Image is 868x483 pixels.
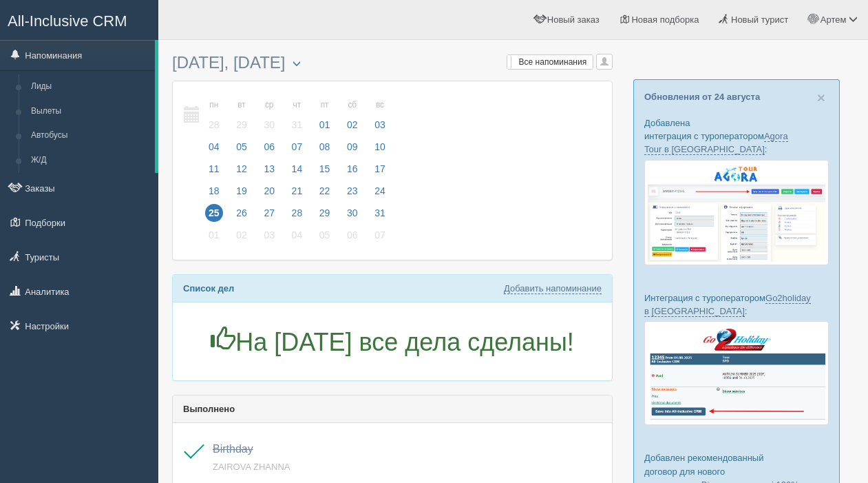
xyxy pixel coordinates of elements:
[213,462,290,472] a: ZAIROVA ZHANNA
[233,99,251,111] small: вт
[339,183,366,205] a: 23
[260,182,278,200] span: 20
[201,183,227,205] a: 18
[519,57,587,67] span: Все напоминания
[312,205,338,227] a: 29
[644,131,788,155] a: Agora Tour в [GEOGRAPHIC_DATA]
[229,92,255,139] a: вт 29
[229,227,255,249] a: 02
[183,327,602,356] h1: На [DATE] все дела сделаны!
[233,116,251,134] span: 29
[644,92,760,102] a: Обновления от 24 августа
[371,182,389,200] span: 24
[201,161,227,183] a: 11
[343,204,361,222] span: 30
[312,227,338,249] a: 05
[288,182,306,200] span: 21
[8,12,127,30] span: All-Inclusive CRM
[817,90,825,105] button: Close
[367,183,390,205] a: 24
[343,182,361,200] span: 23
[256,183,282,205] a: 20
[316,226,334,244] span: 05
[343,226,361,244] span: 06
[1,1,158,39] a: All-Inclusive CRM
[284,227,310,249] a: 04
[367,161,390,183] a: 17
[25,148,155,173] a: Ж/Д
[213,443,253,455] span: Birthday
[312,92,338,139] a: пт 01
[205,182,223,200] span: 18
[256,161,282,183] a: 13
[644,116,829,156] p: Добавлена интеграция с туроператором :
[288,204,306,222] span: 28
[260,99,278,111] small: ср
[229,139,255,161] a: 05
[731,14,788,25] span: Новый турист
[256,92,282,139] a: ср 30
[256,205,282,227] a: 27
[312,183,338,205] a: 22
[233,160,251,178] span: 12
[343,160,361,178] span: 16
[229,183,255,205] a: 19
[343,99,361,111] small: сб
[233,204,251,222] span: 26
[312,139,338,161] a: 08
[201,139,227,161] a: 04
[821,14,847,25] span: Артем
[367,227,390,249] a: 07
[229,161,255,183] a: 12
[371,138,389,156] span: 10
[284,161,310,183] a: 14
[172,54,613,74] h3: [DATE], [DATE]
[316,160,334,178] span: 15
[339,161,366,183] a: 16
[201,92,227,139] a: пн 28
[316,99,334,111] small: пт
[367,205,390,227] a: 31
[260,204,278,222] span: 27
[367,139,390,161] a: 10
[504,283,602,294] a: Добавить напоминание
[205,160,223,178] span: 11
[316,116,334,134] span: 01
[288,160,306,178] span: 14
[25,74,155,99] a: Лиды
[316,204,334,222] span: 29
[284,92,310,139] a: чт 31
[260,138,278,156] span: 06
[339,92,366,139] a: сб 02
[205,138,223,156] span: 04
[367,92,390,139] a: вс 03
[339,227,366,249] a: 06
[201,227,227,249] a: 01
[229,205,255,227] a: 26
[260,160,278,178] span: 13
[339,205,366,227] a: 30
[371,226,389,244] span: 07
[644,293,811,317] a: Go2holiday в [GEOGRAPHIC_DATA]
[25,99,155,124] a: Вылеты
[205,226,223,244] span: 01
[316,182,334,200] span: 22
[233,182,251,200] span: 19
[183,283,234,294] b: Список дел
[817,90,825,105] span: ×
[644,160,829,265] img: agora-tour-%D0%B7%D0%B0%D1%8F%D0%B2%D0%BA%D0%B8-%D1%81%D1%80%D0%BC-%D0%B4%D0%BB%D1%8F-%D1%82%D1%8...
[284,183,310,205] a: 21
[205,116,223,134] span: 28
[644,291,829,318] p: Интеграция с туроператором :
[284,205,310,227] a: 28
[288,226,306,244] span: 04
[316,138,334,156] span: 08
[644,321,829,425] img: go2holiday-bookings-crm-for-travel-agency.png
[260,226,278,244] span: 03
[288,138,306,156] span: 07
[343,138,361,156] span: 09
[312,161,338,183] a: 15
[371,160,389,178] span: 17
[256,139,282,161] a: 06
